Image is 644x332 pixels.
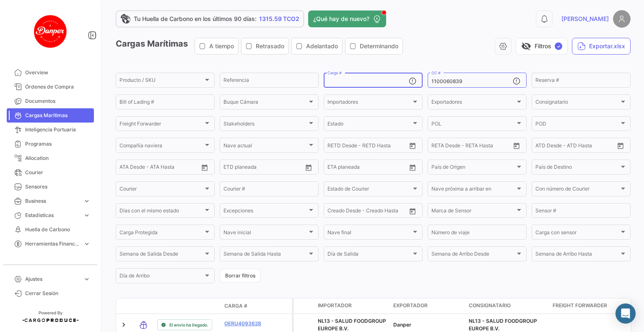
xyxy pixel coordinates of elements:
a: Courier [7,165,94,180]
input: Desde [431,144,447,149]
span: Nave inicial [223,231,307,237]
span: expand_more [83,212,91,219]
datatable-header-cell: Póliza [271,303,292,309]
span: País de Destino [535,165,619,171]
span: Exportadores [431,100,515,106]
span: Huella de Carbono [25,226,91,233]
span: Overview [25,69,91,76]
span: Retrasado [256,42,284,50]
a: Cargas Marítimas [7,108,94,123]
span: Excepciones [223,209,307,215]
span: Exportador [393,302,428,309]
span: Herramientas Financieras [25,240,80,248]
button: Open calendar [302,161,315,174]
span: visibility_off [521,41,531,51]
button: Adelantado [292,38,342,54]
span: Cerrar Sesión [25,290,91,297]
span: Semana de Salida Desde [119,252,203,258]
input: Hasta [452,144,490,149]
span: NL13 - SALUD FOODGROUP EUROPE B.V. [469,318,537,332]
input: ATD Desde [535,144,562,149]
span: expand_more [83,275,91,283]
button: Open calendar [406,139,419,152]
span: Importador [318,302,352,309]
input: Creado Hasta [367,209,405,215]
input: Desde [327,144,343,149]
span: Freight Forwarder [119,122,203,128]
button: Borrar filtros [220,269,261,282]
datatable-header-cell: Carga # [221,299,271,313]
button: ¿Qué hay de nuevo? [308,10,386,27]
button: Open calendar [406,161,419,174]
span: Adelantado [306,42,338,50]
span: Tu Huella de Carbono en los últimos 90 días: [134,15,257,23]
button: visibility_offFiltros✓ [516,38,568,55]
button: A tiempo [195,38,238,54]
datatable-header-cell: Carga Protegida [293,298,314,314]
span: Carga Protegida [119,231,203,237]
a: Inteligencia Portuaria [7,123,94,137]
div: Abrir Intercom Messenger [615,303,636,324]
img: danper-logo.png [29,10,71,52]
button: Open calendar [614,139,627,152]
input: Hasta [348,144,386,149]
img: placeholder-user.png [613,10,631,28]
span: Carga # [224,302,247,310]
a: Overview [7,65,94,80]
input: Hasta [348,165,386,171]
a: Órdenes de Compra [7,80,94,94]
span: Business [25,197,80,205]
span: expand_more [83,240,91,248]
datatable-header-cell: Modo de Transporte [133,303,154,309]
span: Producto / SKU [119,78,203,84]
span: Consignatario [469,302,511,309]
span: [PERSON_NAME] [561,15,609,23]
a: Tu Huella de Carbono en los últimos 90 días:1315.59 TCO2 [116,10,304,27]
span: Nave actual [223,144,307,149]
span: Nave final [327,231,411,237]
span: Determinando [360,42,398,50]
span: Semana de Arribo Hasta [535,252,619,258]
input: Desde [327,165,343,171]
a: Programas [7,137,94,151]
span: Estado [327,122,411,128]
span: Cargas Marítimas [25,112,91,119]
a: OERU4093628 [224,320,268,327]
a: Allocation [7,151,94,165]
span: Día de Arribo [119,274,203,280]
span: Semana de Salida Hasta [223,252,307,258]
datatable-header-cell: Exportador [390,298,465,314]
button: Exportar.xlsx [572,38,631,55]
span: Días con el mismo estado [119,209,203,215]
datatable-header-cell: Consignatario [465,298,549,314]
span: Sensores [25,183,91,191]
span: expand_more [83,197,91,205]
span: El envío ha llegado. [169,322,208,328]
a: Expand/Collapse Row [119,321,128,329]
span: Freight Forwarder [553,302,607,309]
span: Importadores [327,100,411,106]
span: Allocation [25,154,91,162]
span: Nave próxima a arribar en [431,187,515,193]
span: NL13 - SALUD FOODGROUP EUROPE B.V. [318,318,386,332]
span: ¿Qué hay de nuevo? [313,15,369,23]
input: ATA Desde [119,165,145,171]
span: Órdenes de Compra [25,83,91,91]
span: POD [535,122,619,128]
span: Compañía naviera [119,144,203,149]
a: Documentos [7,94,94,108]
span: Stakeholders [223,122,307,128]
span: Documentos [25,97,91,105]
span: 1315.59 TCO2 [259,15,299,23]
span: Buque Cámara [223,100,307,106]
span: POL [431,122,515,128]
button: Open calendar [198,161,211,174]
span: Estado de Courier [327,187,411,193]
input: Creado Desde [327,209,361,215]
button: Retrasado [241,38,288,54]
input: Desde [223,165,239,171]
span: Estadísticas [25,212,80,219]
span: Semana de Arribo Desde [431,252,515,258]
a: Huella de Carbono [7,222,94,237]
input: ATA Hasta [151,165,189,171]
